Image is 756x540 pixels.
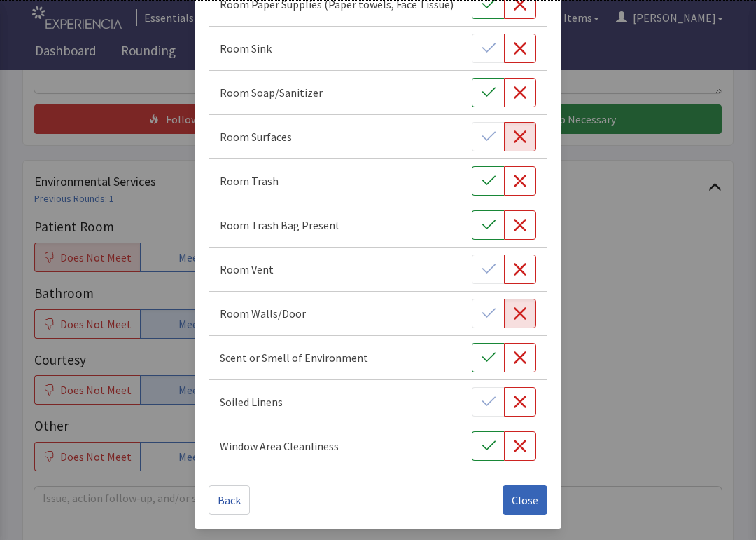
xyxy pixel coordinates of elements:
[220,349,368,366] p: Scent or Smell of Environment
[218,492,241,508] span: Back
[503,485,547,515] button: Close
[220,84,323,101] p: Room Soap/Sanitizer
[220,40,272,57] p: Room Sink
[220,305,306,322] p: Room Walls/Door
[220,173,279,189] p: Room Trash
[220,261,274,278] p: Room Vent
[220,438,339,454] p: Window Area Cleanliness
[220,217,340,234] p: Room Trash Bag Present
[220,128,292,145] p: Room Surfaces
[220,393,283,410] p: Soiled Linens
[512,492,538,508] span: Close
[209,485,250,515] button: Back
